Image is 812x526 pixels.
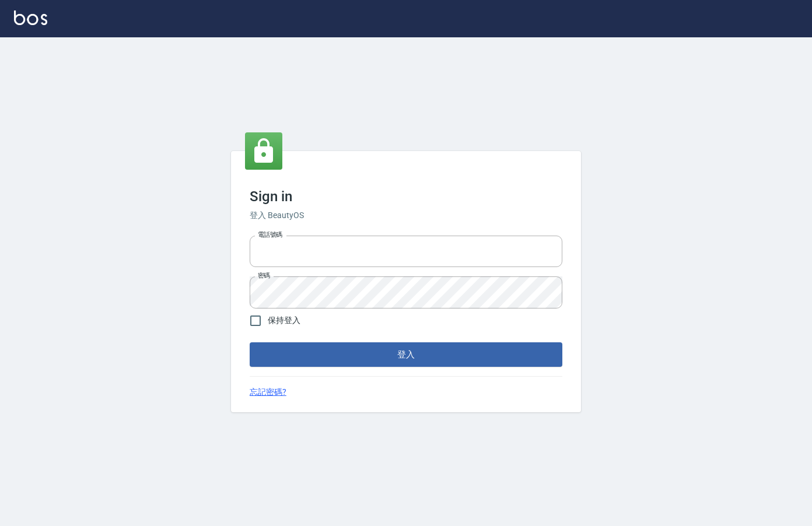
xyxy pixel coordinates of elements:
[250,386,286,398] a: 忘記密碼?
[258,230,282,239] label: 電話號碼
[258,271,270,280] label: 密碼
[250,209,562,222] h6: 登入 BeautyOS
[14,10,47,25] img: Logo
[250,342,562,367] button: 登入
[250,188,562,205] h3: Sign in
[268,314,300,327] span: 保持登入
